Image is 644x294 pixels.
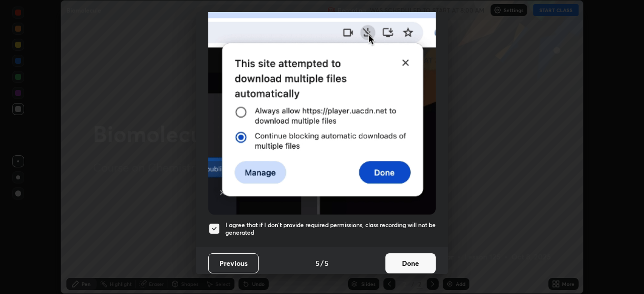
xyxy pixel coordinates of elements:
h4: 5 [325,258,329,268]
h5: I agree that if I don't provide required permissions, class recording will not be generated [225,221,436,237]
button: Done [385,253,436,273]
button: Previous [208,253,259,273]
h4: / [320,258,324,268]
h4: 5 [315,258,319,268]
